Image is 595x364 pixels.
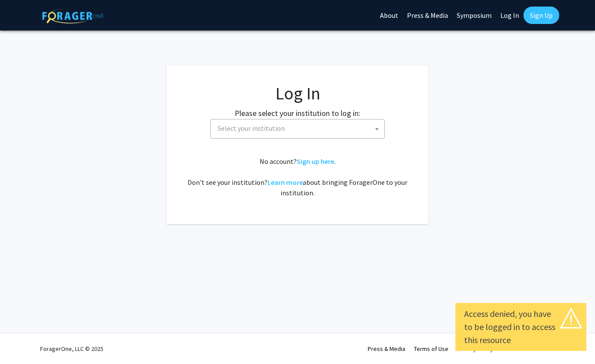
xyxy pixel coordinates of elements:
a: Sign Up [523,7,559,24]
span: Select your institution [210,119,385,139]
a: Learn more about bringing ForagerOne to your institution [267,178,303,187]
div: Access denied, you have to be logged in to access this resource [464,307,578,347]
img: ForagerOne Logo [42,8,103,24]
span: Select your institution [214,119,384,137]
a: Sign up here [297,157,334,166]
a: Terms of Use [414,345,448,353]
div: No account? . Don't see your institution? about bringing ForagerOne to your institution. [184,156,411,198]
a: Press & Media [368,345,405,353]
h1: Log In [184,83,411,104]
label: Please select your institution to log in: [235,107,360,119]
span: Select your institution [218,124,285,133]
div: ForagerOne, LLC © 2025 [40,333,103,364]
